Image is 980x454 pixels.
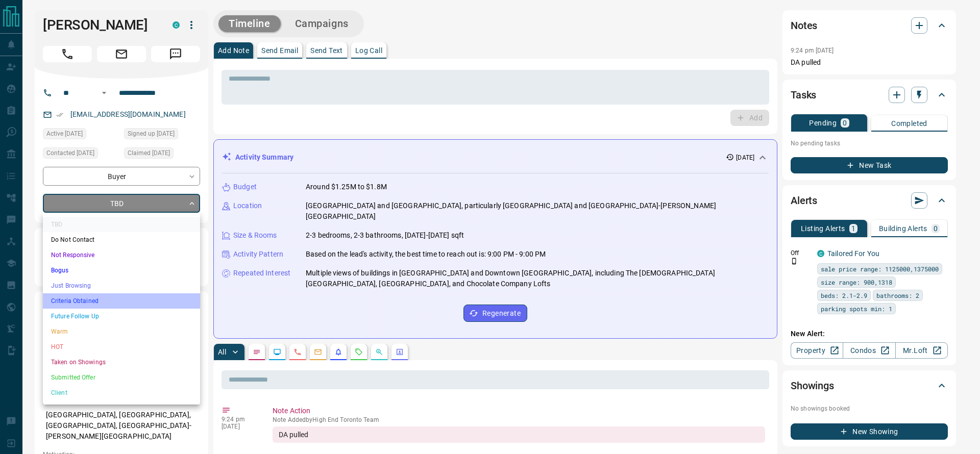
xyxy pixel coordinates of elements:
[43,309,200,324] li: Future Follow Up
[43,263,200,278] li: Bogus
[43,370,200,385] li: Submitted Offer
[43,278,200,293] li: Just Browsing
[43,355,200,370] li: Taken on Showings
[43,247,200,263] li: Not Responsive
[43,385,200,400] li: Client
[43,324,200,339] li: Warm
[43,293,200,309] li: Criteria Obtained
[43,232,200,247] li: Do Not Contact
[43,339,200,355] li: HOT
